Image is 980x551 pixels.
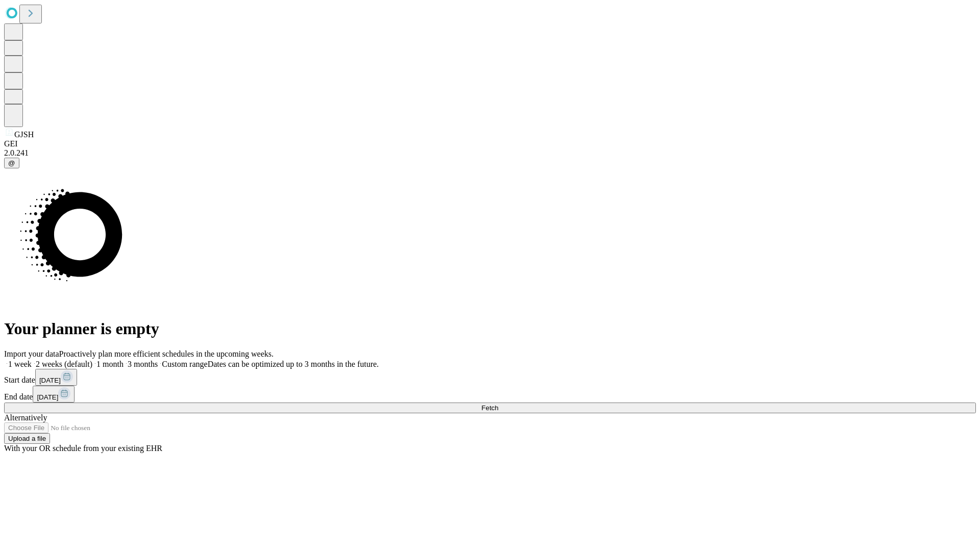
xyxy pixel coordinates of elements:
div: GEI [4,139,976,148]
span: 1 month [96,360,124,368]
button: Fetch [4,403,976,413]
span: Proactively plan more efficient schedules in the upcoming weeks. [59,349,274,358]
span: Alternatively [4,413,47,422]
span: [DATE] [37,393,58,401]
button: @ [4,158,19,168]
span: With your OR schedule from your existing EHR [4,444,162,453]
span: Import your data [4,349,59,358]
span: @ [8,159,15,167]
div: 2.0.241 [4,148,976,158]
button: Upload a file [4,433,50,444]
span: 3 months [128,360,158,368]
button: [DATE] [35,369,77,386]
div: End date [4,386,976,403]
span: 1 week [8,360,32,368]
span: [DATE] [39,377,61,384]
button: [DATE] [33,386,75,403]
span: Dates can be optimized up to 3 months in the future. [208,360,379,368]
div: Start date [4,369,976,386]
span: Custom range [162,360,207,368]
h1: Your planner is empty [4,319,976,338]
span: GJSH [14,130,34,139]
span: Fetch [481,404,498,412]
span: 2 weeks (default) [36,360,92,368]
